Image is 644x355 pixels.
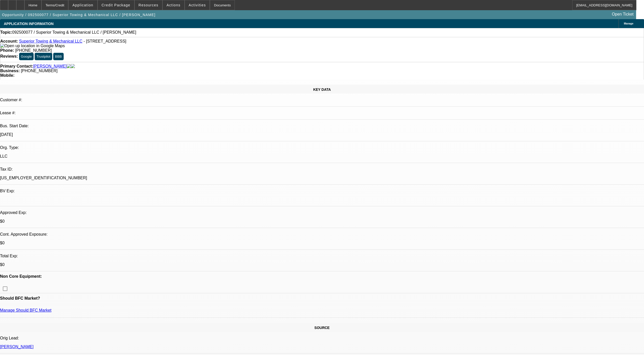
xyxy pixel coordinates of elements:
[2,13,156,17] span: Opportunity / 092500077 / Superior Towing & Mechanical LLC / [PERSON_NAME]
[15,48,52,53] span: [PHONE_NUMBER]
[72,3,93,7] span: Application
[0,44,65,48] a: View Google Maps
[314,326,330,330] span: SOURCE
[0,39,18,43] strong: Account:
[53,53,64,60] button: BBB
[610,10,636,19] a: Open Ticket
[102,3,130,7] span: Credit Package
[71,64,75,69] img: linkedin-icon.png
[0,44,65,48] img: Open up location in Google Maps
[189,3,206,7] span: Activities
[67,64,71,69] img: facebook-icon.png
[21,69,58,73] span: [PHONE_NUMBER]
[19,39,83,43] a: Superior Towing & Mechanical LLC
[12,30,136,35] span: 092500077 / Superior Towing & Mechanical LLC / [PERSON_NAME]
[33,64,67,69] a: [PERSON_NAME]
[185,0,210,10] button: Activities
[135,0,162,10] button: Resources
[19,53,34,60] button: Google
[0,69,20,73] strong: Business:
[84,39,126,43] span: - [STREET_ADDRESS]
[313,87,331,92] span: KEY DATA
[0,64,33,69] strong: Primary Contact:
[35,53,52,60] button: Trustpilot
[4,22,53,26] span: APPLICATION INFORMATION
[0,73,15,78] strong: Mobile:
[98,0,134,10] button: Credit Package
[0,48,14,53] strong: Phone:
[163,0,184,10] button: Actions
[0,30,12,35] strong: Topic:
[624,22,633,25] span: Manage
[139,3,158,7] span: Resources
[167,3,181,7] span: Actions
[0,54,18,58] strong: Reviews:
[68,0,97,10] button: Application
